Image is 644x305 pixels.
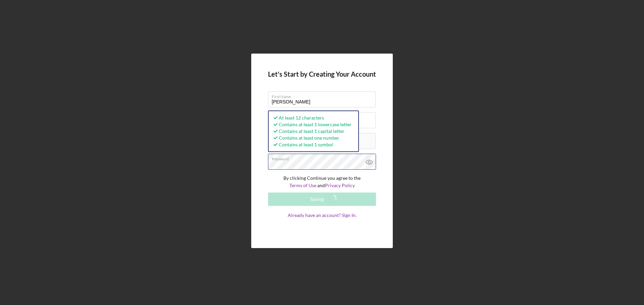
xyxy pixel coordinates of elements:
[272,92,376,99] label: First Name
[272,135,352,141] div: Contains at least one number
[310,193,324,206] div: Saving
[268,213,376,231] a: Already have an account? Sign In.
[289,182,316,188] a: Terms of Use
[272,154,376,161] label: Password
[268,174,376,189] p: By clicking Continue you agree to the and
[272,115,352,121] div: At least 12 characters
[272,128,352,135] div: Contains at least 1 capital letter
[325,182,355,188] a: Privacy Policy
[272,121,352,128] div: Contains at least 1 lowercase letter
[268,70,376,78] h4: Let's Start by Creating Your Account
[268,193,376,206] button: Saving
[272,141,352,148] div: Contains at least 1 symbol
